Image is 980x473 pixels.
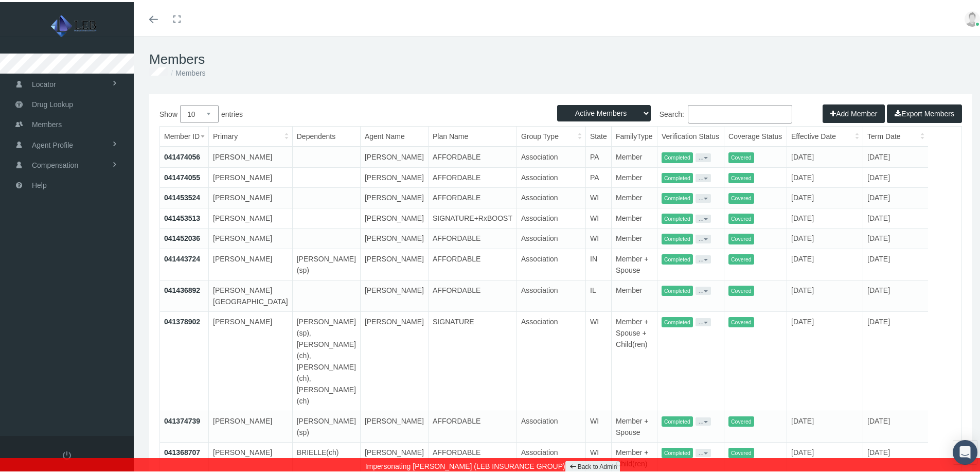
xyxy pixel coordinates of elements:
[612,165,657,186] td: Member
[724,125,787,145] th: Coverage Status
[517,226,586,247] td: Association
[360,247,428,278] td: [PERSON_NAME]
[517,165,586,186] td: Association
[586,409,612,440] td: WI
[586,247,612,278] td: IN
[612,278,657,309] td: Member
[517,278,586,309] td: Association
[696,213,711,221] button: ...
[209,226,293,247] td: [PERSON_NAME]
[13,11,137,37] img: LEB INSURANCE GROUP
[612,125,657,145] th: FamilyType
[517,409,586,440] td: Association
[209,309,293,409] td: [PERSON_NAME]
[517,309,586,409] td: Association
[728,232,754,242] span: Covered
[209,206,293,226] td: [PERSON_NAME]
[164,171,200,180] a: 041474055
[662,232,693,242] span: Completed
[586,226,612,247] td: WI
[209,125,293,145] th: Primary: activate to sort column ascending
[517,186,586,206] td: Association
[728,252,754,263] span: Covered
[863,125,929,145] th: Term Date: activate to sort column ascending
[586,145,612,165] td: PA
[863,186,929,206] td: [DATE]
[662,315,693,326] span: Completed
[612,247,657,278] td: Member + Spouse
[787,206,863,226] td: [DATE]
[164,151,200,159] a: 041474056
[787,409,863,440] td: [DATE]
[164,316,200,324] a: 041378902
[149,49,972,65] h1: Members
[429,186,517,206] td: AFFORDABLE
[787,145,863,165] td: [DATE]
[657,125,724,145] th: Verification Status
[728,212,754,222] span: Covered
[787,309,863,409] td: [DATE]
[209,186,293,206] td: [PERSON_NAME]
[360,309,428,409] td: [PERSON_NAME]
[728,315,754,326] span: Covered
[787,247,863,278] td: [DATE]
[787,165,863,186] td: [DATE]
[32,113,62,132] span: Members
[164,415,200,423] a: 041374739
[292,409,360,440] td: [PERSON_NAME](sp)
[863,440,929,471] td: [DATE]
[160,125,209,145] th: Member ID: activate to sort column ascending
[662,446,693,457] span: Completed
[586,125,612,145] th: State
[863,145,929,165] td: [DATE]
[164,284,200,292] a: 041436892
[360,440,428,471] td: [PERSON_NAME]
[517,145,586,165] td: Association
[164,212,200,220] a: 041453513
[159,103,561,121] label: Show entries
[586,309,612,409] td: WI
[32,173,47,193] span: Help
[787,226,863,247] td: [DATE]
[32,133,73,153] span: Agent Profile
[360,206,428,226] td: [PERSON_NAME]
[662,191,693,202] span: Completed
[688,103,792,121] input: Search:
[164,446,200,454] a: 041368707
[696,285,711,293] button: ...
[728,446,754,457] span: Covered
[662,150,693,161] span: Completed
[32,73,56,92] span: Locator
[429,247,517,278] td: AFFORDABLE
[517,206,586,226] td: Association
[728,150,754,161] span: Covered
[696,172,711,180] button: ...
[696,415,711,424] button: ...
[561,103,792,121] label: Search:
[517,125,586,145] th: Group Type: activate to sort column ascending
[612,145,657,165] td: Member
[429,206,517,226] td: SIGNATURE+RxBOOST
[209,247,293,278] td: [PERSON_NAME]
[728,171,754,182] span: Covered
[429,309,517,409] td: SIGNATURE
[209,440,293,471] td: [PERSON_NAME]
[863,206,929,226] td: [DATE]
[612,226,657,247] td: Member
[292,309,360,409] td: [PERSON_NAME](sp), [PERSON_NAME](ch), [PERSON_NAME](ch), [PERSON_NAME](ch)
[360,125,428,145] th: Agent Name
[696,253,711,261] button: ...
[360,278,428,309] td: [PERSON_NAME]
[209,278,293,309] td: [PERSON_NAME][GEOGRAPHIC_DATA]
[696,192,711,200] button: ...
[32,93,73,112] span: Drug Lookup
[517,247,586,278] td: Association
[360,226,428,247] td: [PERSON_NAME]
[429,409,517,440] td: AFFORDABLE
[863,409,929,440] td: [DATE]
[863,309,929,409] td: [DATE]
[586,440,612,471] td: WI
[209,409,293,440] td: [PERSON_NAME]
[209,145,293,165] td: [PERSON_NAME]
[662,252,693,263] span: Completed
